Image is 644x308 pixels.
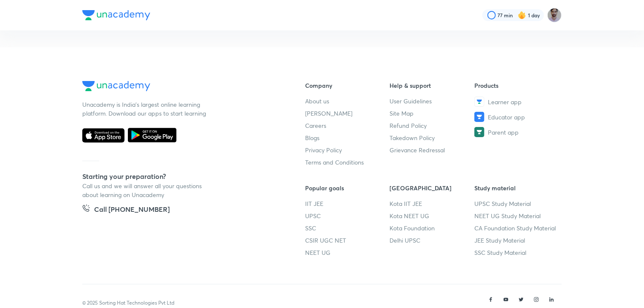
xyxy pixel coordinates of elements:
a: UPSC [305,211,390,220]
span: Educator app [488,113,525,122]
p: Unacademy is India’s largest online learning platform. Download our apps to start learning [82,100,209,118]
img: Learner app [474,97,484,107]
a: NEET UG Study Material [474,211,559,220]
a: Careers [305,121,390,130]
a: SSC Study Material [474,248,559,257]
a: Call [PHONE_NUMBER] [82,204,170,216]
h6: Help & support [390,81,475,90]
h6: Company [305,81,390,90]
img: Nikhil pandey [547,8,562,22]
h5: Call [PHONE_NUMBER] [94,204,170,216]
a: NEET UG [305,248,390,257]
a: CSIR UGC NET [305,236,390,245]
a: [PERSON_NAME] [305,109,390,118]
h6: Popular goals [305,184,390,192]
a: Grievance Redressal [390,146,475,154]
img: Company Logo [82,81,150,91]
a: CA Foundation Study Material [474,224,559,232]
a: About us [305,97,390,105]
a: Company Logo [82,81,278,93]
a: Privacy Policy [305,146,390,154]
a: Blogs [305,133,390,142]
a: Delhi UPSC [390,236,475,245]
a: Refund Policy [390,121,475,130]
p: Call us and we will answer all your questions about learning on Unacademy [82,181,209,199]
a: Kota Foundation [390,224,475,232]
h5: Starting your preparation? [82,171,278,181]
a: JEE Study Material [474,236,559,245]
img: Parent app [474,127,484,137]
a: User Guidelines [390,97,475,105]
img: Company Logo [82,10,150,20]
a: Kota NEET UG [390,211,475,220]
a: Kota IIT JEE [390,199,475,208]
span: Careers [305,121,326,130]
img: Educator app [474,112,484,122]
a: Site Map [390,109,475,118]
h6: Study material [474,184,559,192]
a: Parent app [474,127,559,137]
a: UPSC Study Material [474,199,559,208]
a: Terms and Conditions [305,158,390,167]
img: streak [518,11,526,19]
span: Parent app [488,128,519,137]
a: Learner app [474,97,559,107]
span: Learner app [488,97,522,106]
a: Educator app [474,112,559,122]
a: IIT JEE [305,199,390,208]
a: Takedown Policy [390,133,475,142]
h6: [GEOGRAPHIC_DATA] [390,184,475,192]
h6: Products [474,81,559,90]
p: © 2025 Sorting Hat Technologies Pvt Ltd [82,299,174,307]
a: SSC [305,224,390,232]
